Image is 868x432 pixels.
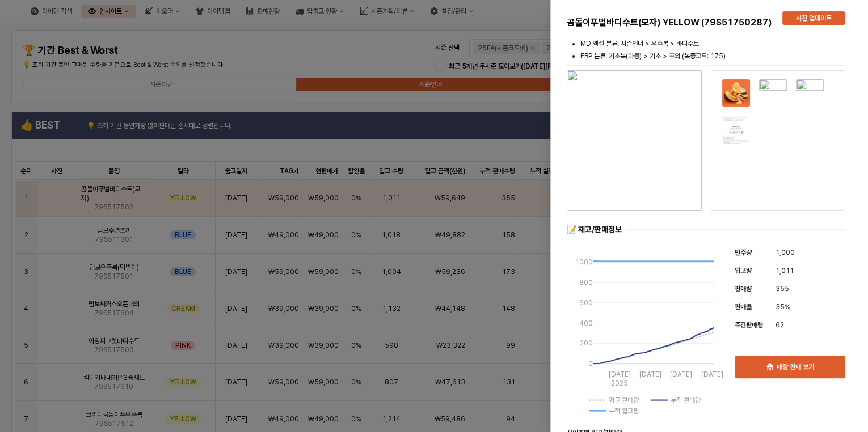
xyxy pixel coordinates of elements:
span: 발주량 [735,249,752,256]
li: MD 엑셀 분류: 시즌언더 > 우주복 > 바디수트 [580,39,845,49]
span: 주간판매량 [735,321,763,329]
p: 사진 업데이트 [796,14,832,23]
span: 62 [776,319,784,331]
span: 입고량 [735,267,752,275]
span: 판매율 [735,303,752,311]
span: 1,000 [776,247,795,258]
p: 매장 판매 보기 [777,362,814,371]
div: 📝 재고/판매정보 [567,224,622,235]
button: 사진 업데이트 [782,11,845,25]
li: ERP 분류: 기초복(아동) > 기초 > 포의 (복종코드: 175) [580,51,845,61]
span: 판매량 [735,285,752,293]
span: 355 [776,283,789,294]
span: 35% [776,301,790,313]
button: 매장 판매 보기 [735,356,845,378]
h5: 곰돌이푸벌바디수트(모자) YELLOW (79S51750287) [567,17,773,28]
span: 1,011 [776,265,794,276]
